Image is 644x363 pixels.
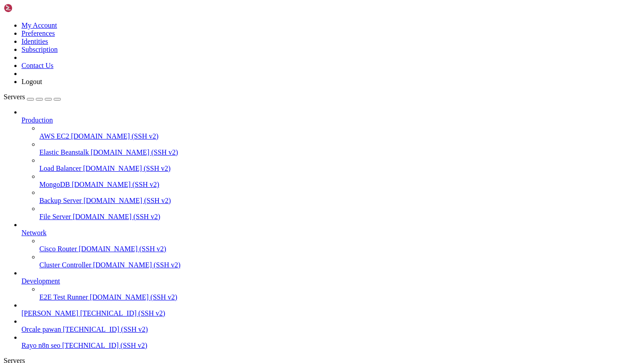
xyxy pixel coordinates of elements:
[21,317,640,333] li: Orcale pawan [TECHNICAL_ID] (SSH v2)
[62,342,147,349] span: [TECHNICAL_ID] (SSH v2)
[39,197,82,204] span: Backup Server
[21,342,60,349] span: Rayo n8n seo
[21,116,53,124] span: Production
[39,140,640,156] li: Elastic Beanstalk [DOMAIN_NAME] (SSH v2)
[93,261,181,269] span: [DOMAIN_NAME] (SSH v2)
[71,132,159,140] span: [DOMAIN_NAME] (SSH v2)
[39,245,77,253] span: Cisco Router
[90,293,178,301] span: [DOMAIN_NAME] (SSH v2)
[21,229,47,236] span: Network
[4,93,61,101] a: Servers
[39,173,640,189] li: MongoDB [DOMAIN_NAME] (SSH v2)
[39,213,71,220] span: File Server
[39,124,640,140] li: AWS EC2 [DOMAIN_NAME] (SSH v2)
[39,205,640,221] li: File Server [DOMAIN_NAME] (SSH v2)
[21,62,54,69] a: Contact Us
[39,237,640,253] li: Cisco Router [DOMAIN_NAME] (SSH v2)
[39,148,640,156] a: Elastic Beanstalk [DOMAIN_NAME] (SSH v2)
[21,301,640,317] li: [PERSON_NAME] [TECHNICAL_ID] (SSH v2)
[80,309,165,317] span: [TECHNICAL_ID] (SSH v2)
[21,277,60,285] span: Development
[39,261,91,269] span: Cluster Controller
[21,38,48,45] a: Identities
[39,181,640,189] a: MongoDB [DOMAIN_NAME] (SSH v2)
[4,4,55,13] img: Shellngn
[39,165,640,173] a: Load Balancer [DOMAIN_NAME] (SSH v2)
[91,148,178,156] span: [DOMAIN_NAME] (SSH v2)
[21,116,640,124] a: Production
[39,156,640,173] li: Load Balancer [DOMAIN_NAME] (SSH v2)
[21,309,640,317] a: [PERSON_NAME] [TECHNICAL_ID] (SSH v2)
[39,293,88,301] span: E2E Test Runner
[21,30,55,37] a: Preferences
[4,93,25,101] span: Servers
[63,325,148,333] span: [TECHNICAL_ID] (SSH v2)
[21,342,640,350] a: Rayo n8n seo [TECHNICAL_ID] (SSH v2)
[21,221,640,269] li: Network
[39,253,640,269] li: Cluster Controller [DOMAIN_NAME] (SSH v2)
[39,213,640,221] a: File Server [DOMAIN_NAME] (SSH v2)
[21,108,640,221] li: Production
[39,189,640,205] li: Backup Server [DOMAIN_NAME] (SSH v2)
[39,132,640,140] a: AWS EC2 [DOMAIN_NAME] (SSH v2)
[39,132,69,140] span: AWS EC2
[39,181,70,188] span: MongoDB
[21,325,61,333] span: Orcale pawan
[21,229,640,237] a: Network
[21,325,640,333] a: Orcale pawan [TECHNICAL_ID] (SSH v2)
[21,277,640,285] a: Development
[21,269,640,301] li: Development
[79,245,166,253] span: [DOMAIN_NAME] (SSH v2)
[39,148,89,156] span: Elastic Beanstalk
[84,197,171,204] span: [DOMAIN_NAME] (SSH v2)
[39,293,640,301] a: E2E Test Runner [DOMAIN_NAME] (SSH v2)
[39,261,640,269] a: Cluster Controller [DOMAIN_NAME] (SSH v2)
[39,165,81,172] span: Load Balancer
[21,333,640,350] li: Rayo n8n seo [TECHNICAL_ID] (SSH v2)
[39,197,640,205] a: Backup Server [DOMAIN_NAME] (SSH v2)
[21,78,42,85] a: Logout
[21,21,57,29] a: My Account
[39,285,640,301] li: E2E Test Runner [DOMAIN_NAME] (SSH v2)
[73,213,161,220] span: [DOMAIN_NAME] (SSH v2)
[72,181,159,188] span: [DOMAIN_NAME] (SSH v2)
[21,309,78,317] span: [PERSON_NAME]
[83,165,171,172] span: [DOMAIN_NAME] (SSH v2)
[39,245,640,253] a: Cisco Router [DOMAIN_NAME] (SSH v2)
[21,46,58,53] a: Subscription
